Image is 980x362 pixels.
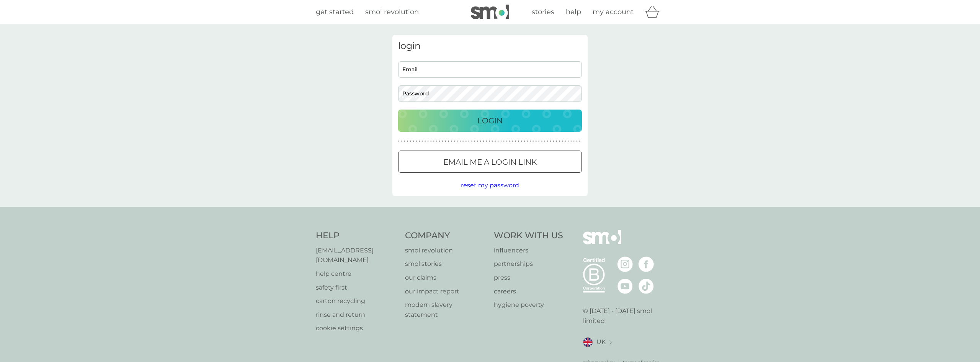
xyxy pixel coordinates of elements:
span: get started [316,8,354,16]
button: Login [398,110,582,132]
a: press [494,273,563,283]
a: my account [593,7,634,18]
span: smol revolution [365,8,419,16]
p: Login [477,115,503,127]
h4: Work With Us [494,230,563,242]
p: ● [518,139,519,143]
p: ● [421,139,423,143]
a: careers [494,287,563,296]
button: reset my password [461,180,519,190]
span: my account [593,8,634,16]
p: help centre [316,269,397,279]
p: ● [468,139,470,143]
p: ● [457,139,458,143]
span: UK [596,337,606,347]
a: stories [532,7,554,18]
img: smol [583,230,621,256]
p: ● [439,139,441,143]
p: ● [544,139,546,143]
p: ● [500,139,502,143]
button: Email me a login link [398,151,582,173]
p: ● [570,139,572,143]
img: visit the smol Facebook page [639,257,654,272]
a: smol stories [405,259,487,269]
span: reset my password [461,182,519,189]
p: ● [433,139,435,143]
p: ● [503,139,505,143]
p: ● [398,139,400,143]
p: ● [459,139,461,143]
p: Email me a login link [443,156,537,168]
a: smol revolution [365,7,419,18]
p: ● [427,139,429,143]
a: help [566,7,581,18]
p: ● [550,139,552,143]
a: our claims [405,273,487,283]
img: visit the smol Tiktok page [639,278,654,294]
p: ● [462,139,464,143]
p: ● [567,139,569,143]
div: basket [645,4,664,20]
img: visit the smol Youtube page [617,278,633,294]
p: ● [524,139,525,143]
p: ● [512,139,513,143]
p: ● [445,139,446,143]
p: modern slavery statement [405,300,487,319]
p: ● [521,139,522,143]
p: ● [495,139,496,143]
p: ● [401,139,403,143]
p: ● [471,139,473,143]
p: ● [497,139,499,143]
p: ● [535,139,537,143]
a: smol revolution [405,246,487,256]
p: hygiene poverty [494,300,563,310]
p: ● [579,139,581,143]
p: ● [492,139,493,143]
a: our impact report [405,287,487,296]
img: visit the smol Instagram page [617,257,633,272]
p: ● [488,139,490,143]
p: ● [448,139,449,143]
p: ● [576,139,578,143]
a: carton recycling [316,296,397,306]
a: safety first [316,283,397,293]
img: smol [471,5,509,19]
p: ● [529,139,531,143]
p: ● [483,139,484,143]
p: ● [532,139,534,143]
span: help [566,8,581,16]
a: get started [316,7,354,18]
img: UK flag [583,337,593,347]
p: ● [454,139,455,143]
p: ● [474,139,475,143]
p: ● [404,139,405,143]
a: rinse and return [316,310,397,320]
a: influencers [494,246,563,256]
p: ● [547,139,549,143]
span: stories [532,8,554,16]
img: select a new location [609,340,612,344]
p: © [DATE] - [DATE] smol limited [583,306,665,326]
p: ● [515,139,516,143]
p: ● [477,139,479,143]
p: ● [480,139,482,143]
h3: login [398,41,582,52]
p: ● [565,139,566,143]
p: ● [559,139,560,143]
p: ● [509,139,511,143]
a: partnerships [494,259,563,269]
p: ● [506,139,508,143]
p: ● [573,139,575,143]
h4: Help [316,230,397,242]
p: ● [538,139,540,143]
